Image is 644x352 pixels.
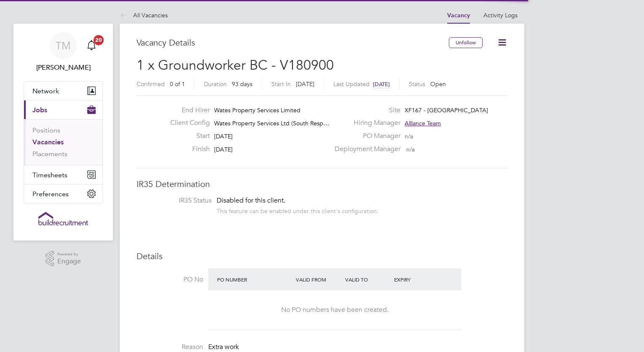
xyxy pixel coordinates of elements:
[32,150,67,158] a: Placements
[145,196,212,205] label: IR35 Status
[24,81,102,100] button: Network
[94,35,104,45] span: 20
[137,57,334,73] span: 1 x Groundworker BC - V180900
[430,80,446,88] span: Open
[57,258,81,265] span: Engage
[405,106,488,114] span: XF167 - [GEOGRAPHIC_DATA]
[271,80,291,88] label: Start In
[343,272,392,287] div: Valid To
[24,62,103,73] span: Tom Morgan
[164,106,210,115] label: End Hirer
[164,119,210,127] label: Client Config
[46,251,81,267] a: Powered byEngage
[164,145,210,154] label: Finish
[24,32,103,73] a: TM[PERSON_NAME]
[137,179,507,190] h3: IR35 Determination
[214,146,233,153] span: [DATE]
[447,12,470,19] a: Vacancy
[32,106,47,114] span: Jobs
[214,133,233,140] span: [DATE]
[215,272,294,287] div: PO Number
[483,11,518,19] a: Activity Logs
[232,80,252,88] span: 93 days
[24,119,102,165] div: Jobs
[120,11,168,19] a: All Vacancies
[330,119,400,127] label: Hiring Manager
[373,81,390,88] span: [DATE]
[214,119,329,127] span: Wates Property Services Ltd (South Resp…
[170,80,185,88] span: 0 of 1
[13,24,113,241] nav: Main navigation
[56,40,71,51] span: TM
[296,80,314,88] span: [DATE]
[24,212,103,225] a: Go to home page
[330,145,400,154] label: Deployment Manager
[137,37,449,48] h3: Vacancy Details
[405,119,441,127] span: Alliance Team
[208,343,239,351] span: Extra work
[32,138,64,146] a: Vacancies
[38,212,88,225] img: buildrec-logo-retina.png
[24,184,102,203] button: Preferences
[217,306,453,314] div: No PO numbers have been created.
[137,343,203,352] label: Reason
[449,37,483,48] button: Unfollow
[406,146,415,153] span: n/a
[217,196,285,205] span: Disabled for this client.
[32,190,69,198] span: Preferences
[333,80,370,88] label: Last Updated
[330,106,400,115] label: Site
[32,87,59,95] span: Network
[83,32,100,59] a: 20
[32,126,60,134] a: Positions
[164,132,210,141] label: Start
[57,251,81,258] span: Powered by
[204,80,227,88] label: Duration
[392,272,441,287] div: Expiry
[24,100,102,119] button: Jobs
[137,251,507,262] h3: Details
[294,272,343,287] div: Valid From
[405,133,413,140] span: n/a
[330,132,400,141] label: PO Manager
[217,205,378,215] div: This feature can be enabled under this client's configuration.
[137,80,165,88] label: Confirmed
[137,275,203,284] label: PO No
[214,106,301,114] span: Wates Property Services Limited
[32,171,67,179] span: Timesheets
[409,80,425,88] label: Status
[24,165,102,184] button: Timesheets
